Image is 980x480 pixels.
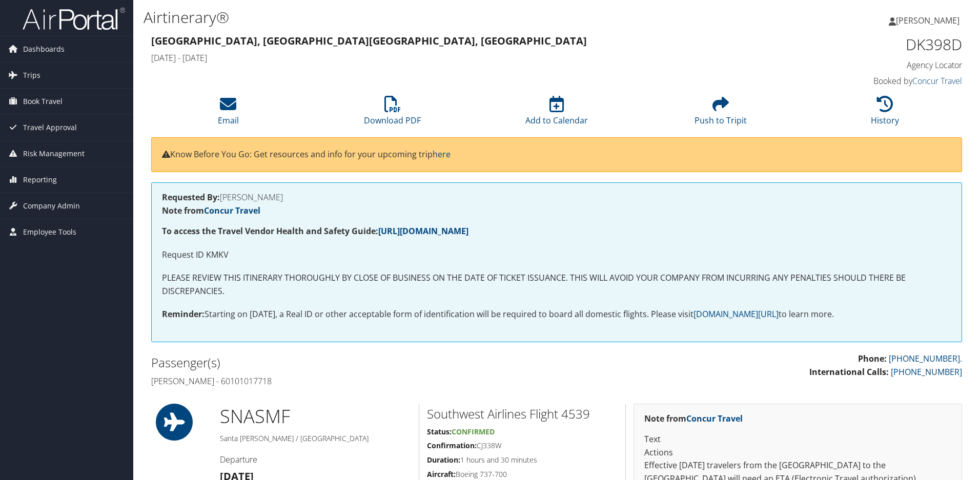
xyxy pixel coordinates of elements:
[23,36,65,62] span: Dashboards
[427,469,456,479] strong: Aircraft:
[427,455,618,465] h5: 1 hours and 30 minutes
[378,225,468,237] a: [URL][DOMAIN_NAME]
[427,441,618,451] h5: CJ338W
[220,454,411,465] h4: Departure
[433,149,451,160] a: here
[162,248,951,262] p: Request ID KMKV
[151,34,587,48] strong: [GEOGRAPHIC_DATA], [GEOGRAPHIC_DATA] [GEOGRAPHIC_DATA], [GEOGRAPHIC_DATA]
[809,366,889,378] strong: International Calls:
[162,192,220,203] strong: Requested By:
[364,101,421,126] a: Download PDF
[693,308,779,320] a: [DOMAIN_NAME][URL]
[23,89,63,114] span: Book Travel
[889,5,970,36] a: [PERSON_NAME]
[23,193,80,219] span: Company Admin
[452,427,495,436] span: Confirmed
[151,354,549,371] h2: Passenger(s)
[427,405,618,423] h2: Southwest Airlines Flight 4539
[23,219,76,245] span: Employee Tools
[151,52,756,64] h4: [DATE] - [DATE]
[218,101,239,126] a: Email
[525,101,588,126] a: Add to Calendar
[204,205,260,216] a: Concur Travel
[771,59,962,71] h4: Agency Locator
[162,272,951,298] p: PLEASE REVIEW THIS ITINERARY THOROUGHLY BY CLOSE OF BUSINESS ON THE DATE OF TICKET ISSUANCE. THIS...
[162,308,205,320] strong: Reminder:
[427,427,452,436] strong: Status:
[23,7,125,31] img: airportal-logo.png
[23,141,85,166] span: Risk Management
[162,308,951,321] p: Starting on [DATE], a Real ID or other acceptable form of identification will be required to boar...
[896,15,959,26] span: [PERSON_NAME]
[771,75,962,87] h4: Booked by
[427,469,618,479] h5: Boeing 737-700
[695,101,747,126] a: Push to Tripit
[858,353,887,364] strong: Phone:
[162,205,260,216] strong: Note from
[427,441,477,450] strong: Confirmation:
[871,101,899,126] a: History
[220,433,411,444] h5: Santa [PERSON_NAME] / [GEOGRAPHIC_DATA]
[151,375,549,387] h4: [PERSON_NAME] - 60101017718
[912,75,962,87] a: Concur Travel
[891,366,962,378] a: [PHONE_NUMBER]
[771,34,962,55] h1: DK398D
[162,225,468,237] strong: To access the Travel Vendor Health and Safety Guide:
[220,404,411,429] h1: SNA SMF
[427,455,460,465] strong: Duration:
[889,353,962,364] a: [PHONE_NUMBER].
[162,148,951,161] p: Know Before You Go: Get resources and info for your upcoming trip
[23,115,77,140] span: Travel Approval
[162,193,951,201] h4: [PERSON_NAME]
[686,413,743,424] a: Concur Travel
[144,7,695,28] h1: Airtinerary®
[23,167,57,193] span: Reporting
[644,413,743,424] strong: Note from
[23,62,40,88] span: Trips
